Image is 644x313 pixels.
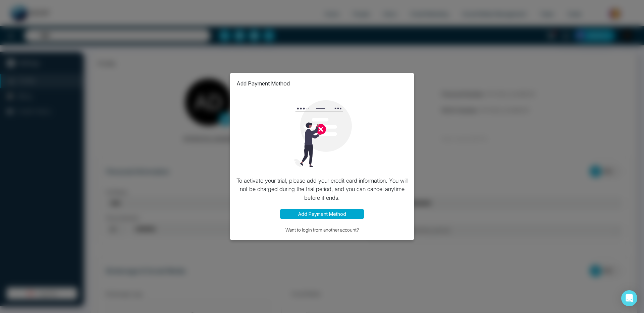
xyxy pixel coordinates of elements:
[236,177,408,202] p: To activate your trial, please add your credit card information. You will not be charged during t...
[236,79,290,87] p: Add Payment Method
[288,100,356,167] img: loading
[236,226,408,234] button: Want to login from another account?
[621,290,637,306] div: Open Intercom Messenger
[280,209,364,219] button: Add Payment Method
